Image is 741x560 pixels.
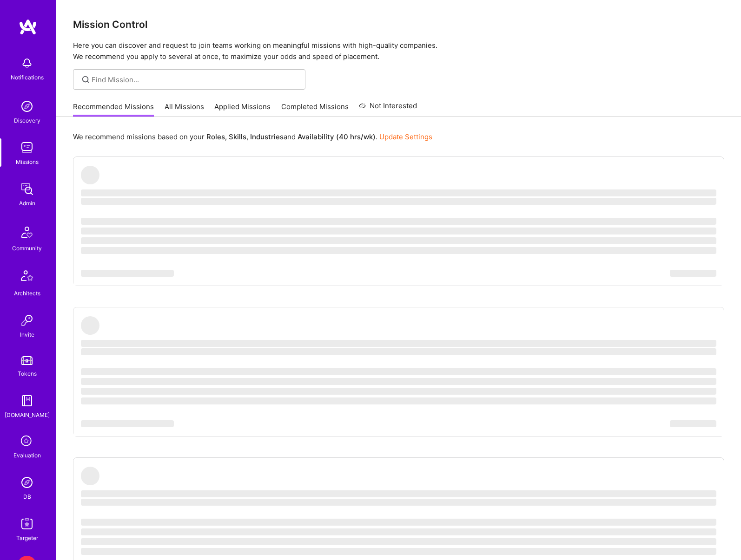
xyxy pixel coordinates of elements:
[18,369,37,378] div: Tokens
[16,157,39,167] div: Missions
[359,100,417,117] a: Not Interested
[92,75,298,85] input: Find Mission...
[23,492,31,501] div: DB
[73,102,154,117] a: Recommended Missions
[80,74,91,85] i: icon SearchGrey
[18,514,36,533] img: Skill Targeter
[20,330,34,339] div: Invite
[298,132,376,141] b: Availability (40 hrs/wk)
[18,433,36,450] i: icon SelectionTeam
[11,72,44,82] div: Notifications
[12,243,42,253] div: Community
[5,410,50,420] div: [DOMAIN_NAME]
[18,391,36,410] img: guide book
[14,116,40,125] div: Discovery
[13,450,41,460] div: Evaluation
[214,102,271,117] a: Applied Missions
[14,288,40,298] div: Architects
[281,102,349,117] a: Completed Missions
[165,102,204,117] a: All Missions
[19,198,35,208] div: Admin
[73,132,432,142] p: We recommend missions based on your , , and .
[16,266,38,288] img: Architects
[18,180,36,198] img: admin teamwork
[250,132,284,141] b: Industries
[18,97,36,116] img: discovery
[18,311,36,330] img: Invite
[19,19,37,35] img: logo
[18,54,36,72] img: bell
[379,132,432,141] a: Update Settings
[73,19,724,30] h3: Mission Control
[18,138,36,157] img: teamwork
[16,221,38,243] img: Community
[229,132,246,141] b: Skills
[18,473,36,492] img: Admin Search
[206,132,225,141] b: Roles
[16,533,38,543] div: Targeter
[73,40,724,62] p: Here you can discover and request to join teams working on meaningful missions with high-quality ...
[21,356,33,365] img: tokens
